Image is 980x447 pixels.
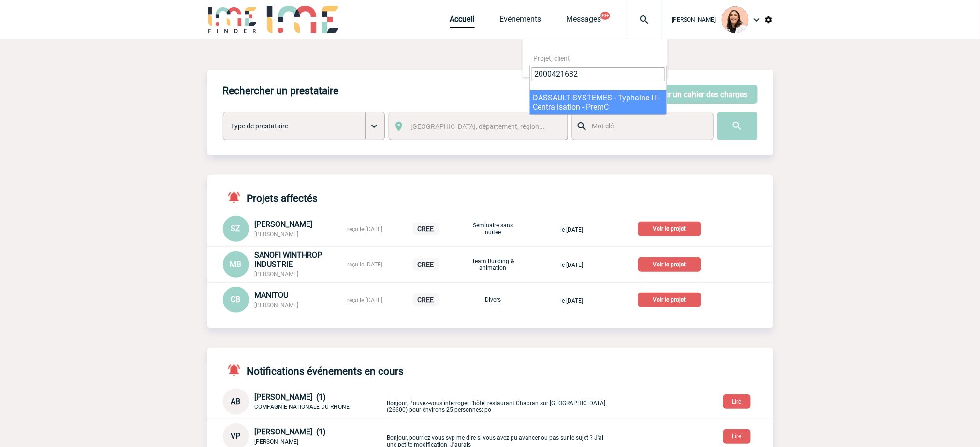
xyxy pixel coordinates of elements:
button: 99+ [600,12,610,20]
span: [PERSON_NAME] [255,438,299,445]
img: notifications-active-24-px-r.png [227,190,247,204]
span: le [DATE] [560,297,583,304]
span: [GEOGRAPHIC_DATA], département, région... [410,123,545,130]
span: Projet, client [534,55,570,62]
span: le [DATE] [560,226,583,233]
a: AB [PERSON_NAME] (1) COMPAGNIE NATIONALE DU RHONE Bonjour, Pouvez-vous interroger l'hôtel restaur... [223,396,614,405]
span: [PERSON_NAME] [255,220,313,229]
p: Voir le projet [638,257,701,272]
a: Voir le projet [638,223,705,233]
h4: Rechercher un prestataire [223,85,339,97]
p: Bonjour, Pouvez-vous interroger l'hôtel restaurant Chabran sur [GEOGRAPHIC_DATA] (26600) pour env... [387,391,614,413]
span: MB [230,260,242,269]
img: notifications-active-24-px-r.png [227,363,247,377]
p: CREE [413,258,439,271]
a: Accueil [450,14,475,28]
h4: Projets affectés [223,190,318,204]
p: Team Building & animation [469,258,517,271]
span: AB [231,397,241,406]
a: Voir le projet [638,259,705,268]
a: Lire [716,396,759,405]
p: Séminaire sans nuitée [469,222,517,236]
a: Voir le projet [638,294,705,304]
span: reçu le [DATE] [348,261,383,268]
a: Evénements [500,14,541,28]
li: DASSAULT SYSTEMES - Typhaine H - Centralisation - PremC [530,90,667,114]
span: [PERSON_NAME] [255,271,299,278]
a: VP [PERSON_NAME] (1) [PERSON_NAME] Bonjour, pourriez-vous svp me dire si vous avez pu avancer ou ... [223,431,614,440]
button: Lire [723,429,751,444]
p: Divers [469,296,517,303]
p: Voir le projet [638,293,701,307]
div: Conversation privée : Client - Agence [223,389,385,415]
span: [PERSON_NAME] (1) [255,427,326,436]
span: COMPAGNIE NATIONALE DU RHONE [255,404,350,410]
img: IME-Finder [207,6,258,33]
p: CREE [413,293,439,306]
span: [PERSON_NAME] (1) [255,392,326,402]
span: VP [231,432,241,441]
span: reçu le [DATE] [348,226,383,233]
span: MANITOU [255,291,289,300]
span: [PERSON_NAME] [672,16,716,23]
p: Voir le projet [638,222,701,236]
input: Mot clé [590,120,704,132]
span: SZ [231,224,241,233]
span: le [DATE] [560,262,583,268]
span: CB [231,295,241,304]
img: 129834-0.png [722,6,749,33]
span: SANOFI WINTHROP INDUSTRIE [255,251,322,269]
p: CREE [413,223,439,235]
a: Messages [567,14,601,28]
a: Lire [716,431,759,440]
span: [PERSON_NAME] [255,302,299,308]
h4: Notifications événements en cours [223,363,404,377]
input: Submit [717,112,758,140]
span: reçu le [DATE] [348,297,383,304]
button: Lire [723,394,751,409]
span: [PERSON_NAME] [255,231,299,237]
